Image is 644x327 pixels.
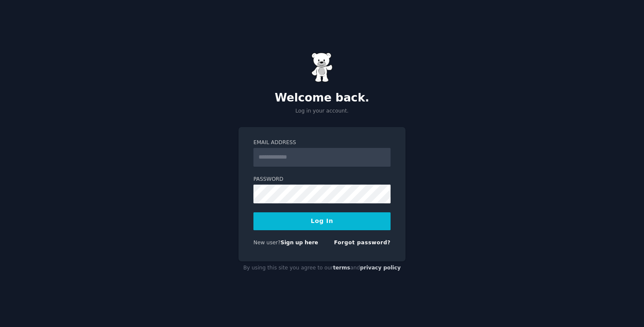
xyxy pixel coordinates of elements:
[239,91,405,105] h2: Welcome back.
[281,240,318,246] a: Sign up here
[334,240,391,246] a: Forgot password?
[253,212,391,230] button: Log In
[333,265,350,271] a: terms
[253,240,281,246] span: New user?
[239,261,405,275] div: By using this site you agree to our and
[360,265,401,271] a: privacy policy
[253,139,391,147] label: Email Address
[253,176,391,183] label: Password
[311,52,333,82] img: Gummy Bear
[239,107,405,115] p: Log in your account.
